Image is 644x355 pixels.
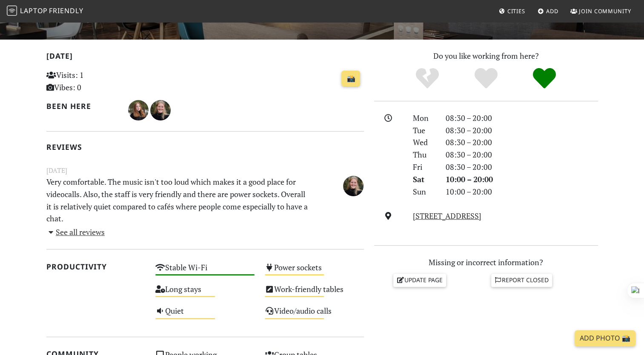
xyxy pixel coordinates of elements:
div: Power sockets [260,261,369,282]
div: Definitely! [515,67,574,90]
h2: [DATE] [46,52,364,64]
a: LaptopFriendly LaptopFriendly [7,4,83,19]
span: Laptop [20,6,48,15]
div: Yes [457,67,515,90]
a: See all reviews [46,227,105,237]
span: Mariken Balk [343,180,364,190]
div: 10:00 – 20:00 [441,173,603,186]
div: Sun [408,186,440,198]
span: Hilde Bakken [128,104,150,115]
div: No [398,67,457,90]
div: Long stays [150,282,260,304]
img: 6862-hilde.jpg [128,100,149,120]
div: 08:30 – 20:00 [441,161,603,173]
div: Wed [408,136,440,149]
div: Sat [408,173,440,186]
h2: Reviews [46,143,364,152]
img: 2358-mariken.jpg [150,100,171,120]
div: 08:30 – 20:00 [441,149,603,161]
span: Mariken Balk [150,104,171,115]
div: Thu [408,149,440,161]
a: Join Community [567,3,635,19]
span: Add [546,7,558,15]
span: Join Community [579,7,631,15]
a: Add [534,3,562,19]
a: [STREET_ADDRESS] [413,211,481,221]
span: Friendly [49,6,83,15]
a: 📸 [341,71,360,87]
div: 08:30 – 20:00 [441,112,603,124]
h2: Been here [46,102,118,111]
img: 2358-mariken.jpg [343,176,364,196]
a: Report closed [491,274,552,286]
div: Work-friendly tables [260,282,369,304]
small: [DATE] [41,165,369,176]
h2: Productivity [46,262,146,271]
img: LaptopFriendly [7,6,17,16]
span: Cities [507,7,525,15]
a: Cities [495,3,529,19]
div: Fri [408,161,440,173]
div: Quiet [150,304,260,326]
div: 10:00 – 20:00 [441,186,603,198]
p: Missing or incorrect information? [374,256,598,269]
div: Stable Wi-Fi [150,261,260,282]
a: Update page [393,274,446,286]
div: 08:30 – 20:00 [441,124,603,137]
div: Mon [408,112,440,124]
p: Very comfortable. The music isn't too loud which makes it a good place for videocalls. Also, the ... [41,176,315,225]
div: Tue [408,124,440,137]
div: Video/audio calls [260,304,369,326]
div: 08:30 – 20:00 [441,136,603,149]
p: Visits: 1 Vibes: 0 [46,69,146,94]
h1: Foxford [46,9,156,26]
p: Do you like working from here? [374,50,598,62]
